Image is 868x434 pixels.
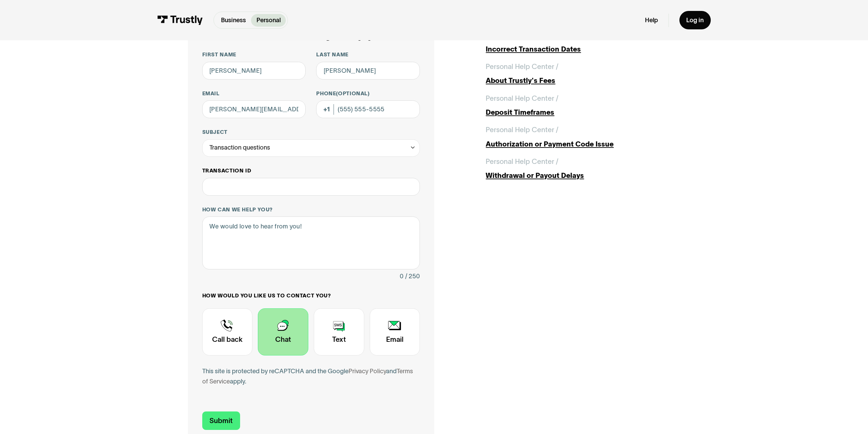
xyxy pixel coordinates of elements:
input: alex@mail.com [202,100,306,118]
a: Business [216,14,251,27]
label: Phone [316,90,420,97]
label: Transaction ID [202,167,420,174]
a: Personal Help Center /Authorization or Payment Code Issue [486,125,680,149]
div: Incorrect Transaction Dates [486,44,680,55]
span: (Optional) [336,90,369,96]
div: Personal Help Center / [486,125,558,135]
div: About Trustly's Fees [486,75,680,86]
a: Help [645,16,658,24]
p: Personal [256,16,281,25]
a: Personal Help Center /About Trustly's Fees [486,61,680,86]
input: Howard [316,62,420,80]
div: Log in [686,16,704,24]
a: Personal Help Center /Incorrect Transaction Dates [486,30,680,54]
div: Personal Help Center / [486,156,558,167]
label: First name [202,51,306,58]
label: Subject [202,129,420,136]
div: Transaction questions [209,142,270,153]
a: Personal Help Center /Deposit Timeframes [486,93,680,118]
label: Last name [316,51,420,58]
input: Submit [202,411,240,430]
img: Trustly Logo [157,15,203,25]
div: Withdrawal or Payout Delays [486,170,680,181]
div: Authorization or Payment Code Issue [486,139,680,150]
a: Personal [251,14,286,27]
a: Log in [679,11,711,29]
a: Personal Help Center /Withdrawal or Payout Delays [486,156,680,181]
div: / 250 [405,271,420,282]
div: This site is protected by reCAPTCHA and the Google and apply. [202,366,420,387]
p: Business [221,16,246,25]
label: How can we help you? [202,206,420,213]
input: (555) 555-5555 [316,100,420,118]
form: Contact Trustly Support [202,51,420,430]
label: How would you like us to contact you? [202,292,420,299]
div: Personal Help Center / [486,61,558,72]
div: 0 [400,271,403,282]
a: Privacy Policy [349,368,386,375]
label: Email [202,90,306,97]
div: Personal Help Center / [486,93,558,104]
div: Deposit Timeframes [486,107,680,118]
input: Alex [202,62,306,80]
div: Transaction questions [202,139,420,157]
